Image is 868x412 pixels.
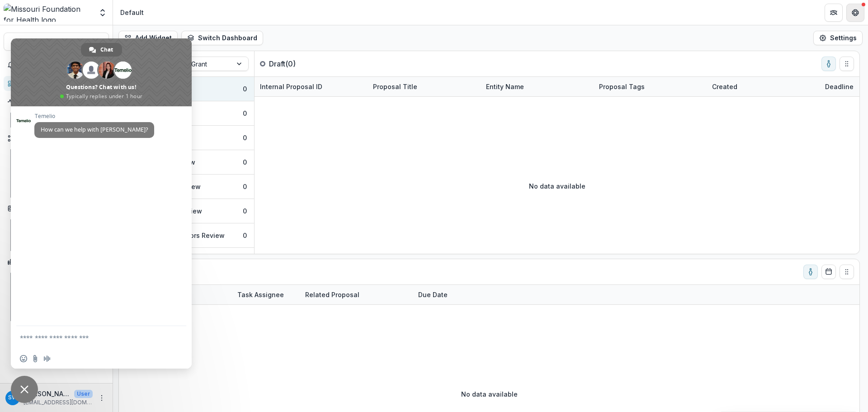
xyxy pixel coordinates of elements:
[232,285,300,304] div: Task Assignee
[4,95,109,109] button: Open Activity
[243,231,247,240] div: 0
[825,4,843,22] button: Partners
[118,31,178,45] button: Add Widget
[529,181,585,191] p: No data available
[11,376,38,403] a: Close chat
[243,206,247,216] div: 0
[300,285,413,304] div: Related Proposal
[413,290,453,299] div: Due Date
[481,77,594,96] div: Entity Name
[100,43,113,57] span: Chat
[368,82,423,91] div: Proposal Title
[34,113,154,119] span: Temelio
[707,77,820,96] div: Created
[4,33,109,51] button: Search...
[821,57,836,71] button: toggle-assigned-to-me
[269,58,337,69] p: Draft ( 0 )
[368,77,481,96] div: Proposal Title
[243,182,247,191] div: 0
[840,57,854,71] button: Drag
[300,290,365,299] div: Related Proposal
[707,82,743,91] div: Created
[255,77,368,96] div: Internal Proposal ID
[81,43,122,57] a: Chat
[821,265,836,279] button: Calendar
[255,82,328,91] div: Internal Proposal ID
[4,76,109,91] a: Dashboard
[20,326,165,349] textarea: Compose your message...
[117,6,147,19] nav: breadcrumb
[22,37,75,46] span: Search...
[413,285,481,304] div: Due Date
[41,126,148,133] span: How can we help with [PERSON_NAME]?
[594,82,650,91] div: Proposal Tags
[481,82,529,91] div: Entity Name
[243,157,247,167] div: 0
[243,133,247,142] div: 0
[813,31,863,45] button: Settings
[4,4,93,22] img: Missouri Foundation for Health logo
[43,355,51,362] span: Audio message
[74,390,93,398] p: User
[820,82,859,91] div: Deadline
[4,58,109,72] button: Notifications
[24,398,93,407] p: [EMAIL_ADDRESS][DOMAIN_NAME]
[243,84,247,94] div: 0
[594,77,707,96] div: Proposal Tags
[8,395,18,401] div: Sheldon Weisgrau
[243,109,247,118] div: 0
[803,265,818,279] button: toggle-assigned-to-me
[24,389,71,398] p: [PERSON_NAME]
[846,4,864,22] button: Get Help
[840,265,854,279] button: Drag
[79,37,101,47] div: Ctrl + K
[461,389,518,399] p: No data available
[4,131,109,146] button: Open Workflows
[232,290,289,299] div: Task Assignee
[20,355,27,362] span: Insert an emoji
[181,31,263,45] button: Switch Dashboard
[4,255,109,269] button: Open Data & Reporting
[96,393,107,403] button: More
[4,201,109,216] button: Open Contacts
[32,355,39,362] span: Send a file
[120,8,144,17] div: Default
[96,4,109,22] button: Open entity switcher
